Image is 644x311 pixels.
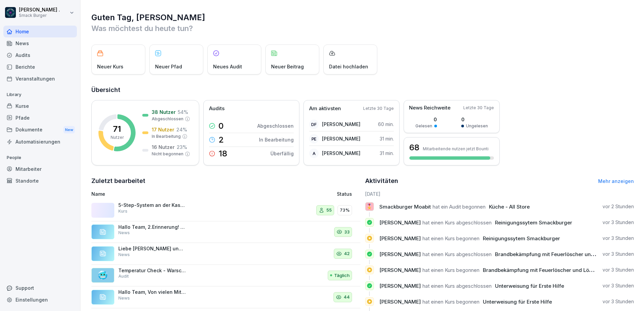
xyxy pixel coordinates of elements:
[379,299,421,305] span: [PERSON_NAME]
[379,267,421,273] span: [PERSON_NAME]
[309,105,341,113] p: Am aktivsten
[603,203,634,210] p: vor 2 Stunden
[326,207,332,214] p: 55
[3,37,77,49] a: News
[152,126,174,133] p: 17 Nutzer
[91,12,634,23] h1: Guten Tag, [PERSON_NAME]
[257,122,294,129] p: Abgeschlossen
[415,123,432,129] p: Gelesen
[3,282,77,294] div: Support
[379,204,431,210] span: Smackburger Moabit
[422,251,492,257] span: hat einen Kurs abgeschlossen
[433,204,486,210] span: hat ein Audit begonnen
[218,122,224,130] p: 0
[483,235,560,242] span: Reinigungssytem Smackburger
[466,123,488,129] p: Ungelesen
[415,116,437,123] p: 0
[3,89,77,100] p: Library
[118,295,130,301] p: News
[176,126,187,133] p: 24 %
[3,112,77,124] a: Pfade
[63,126,75,134] div: New
[422,219,492,226] span: hat einen Kurs abgeschlossen
[322,121,360,128] p: [PERSON_NAME]
[3,61,77,73] a: Berichte
[380,150,394,157] p: 31 min.
[3,124,77,136] a: DokumenteNew
[495,219,572,226] span: Reinigungssytem Smackburger
[91,85,634,95] h2: Übersicht
[91,265,360,287] a: 🥶Temperatur Check - Warschauer Str.AuditTäglich
[322,135,360,142] p: [PERSON_NAME]
[177,144,187,151] p: 23 %
[3,175,77,187] a: Standorte
[3,49,77,61] a: Audits
[309,134,319,144] div: PE
[3,294,77,306] a: Einstellungen
[379,251,421,257] span: [PERSON_NAME]
[91,199,360,221] a: 5-Step-System an der KasseKurs5573%
[19,13,60,18] p: Smack Burger
[152,116,183,122] p: Abgeschlossen
[422,267,479,273] span: hat einen Kurs begonnen
[91,23,634,34] p: Was möchtest du heute tun?
[334,272,350,279] p: Täglich
[379,235,421,242] span: [PERSON_NAME]
[363,105,394,112] p: Letzte 30 Tage
[118,268,186,274] p: Temperatur Check - Warschauer Str.
[152,133,181,139] p: In Bearbeitung
[111,134,124,141] p: Nutzer
[378,121,394,128] p: 60 min.
[91,243,360,265] a: Liebe [PERSON_NAME] und Kollegen, anbei sende ich euch ein informatives Video zur richtigen Handh...
[118,273,129,279] p: Audit
[209,105,225,113] p: Audits
[423,146,489,151] p: Mitarbeitende nutzen jetzt Bounti
[19,7,60,13] p: [PERSON_NAME] .
[483,267,613,273] span: Brandbekämpfung mit Feuerlöscher und Löschdecke
[155,63,182,70] p: Neuer Pfad
[344,229,350,236] p: 33
[98,269,108,281] p: 🥶
[495,283,564,289] span: Unterweisung für Erste Hilfe
[152,108,176,116] p: 38 Nutzer
[3,73,77,85] a: Veranstaltungen
[422,299,479,305] span: hat einen Kurs begonnen
[366,202,373,211] p: 🎖️
[3,163,77,175] a: Mitarbeiter
[91,176,360,186] h2: Zuletzt bearbeitet
[422,235,479,242] span: hat einen Kurs begonnen
[489,204,530,210] span: Küche - All Store
[213,63,242,70] p: Neues Audit
[91,221,360,243] a: Hallo Team, 2.Erinnerung! viele von euch haben uns die Rote Karte (Lebensmittelbelehrung) noch ni...
[603,235,634,242] p: vor 3 Stunden
[218,136,224,144] p: 2
[118,202,186,208] p: 5-Step-System an der Kasse
[91,286,360,308] a: Hallo Team, Von vielen Mitarbeiterinnen und Mitarbeitern fehlt uns noch die Rote Karte (Lebensmit...
[483,299,552,305] span: Unterweisung für Erste Hilfe
[344,294,350,301] p: 44
[113,125,121,133] p: 71
[3,100,77,112] a: Kurse
[259,136,294,143] p: In Bearbeitung
[152,144,175,151] p: 16 Nutzer
[409,104,450,112] p: News Reichweite
[603,251,634,257] p: vor 3 Stunden
[379,283,421,289] span: [PERSON_NAME]
[309,149,319,158] div: A
[461,116,488,123] p: 0
[3,26,77,37] a: Home
[118,224,186,230] p: Hallo Team, 2.Erinnerung! viele von euch haben uns die Rote Karte (Lebensmittelbelehrung) noch ni...
[603,267,634,273] p: vor 3 Stunden
[3,136,77,148] a: Automatisierungen
[309,120,319,129] div: DF
[218,150,227,158] p: 18
[337,190,352,197] p: Status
